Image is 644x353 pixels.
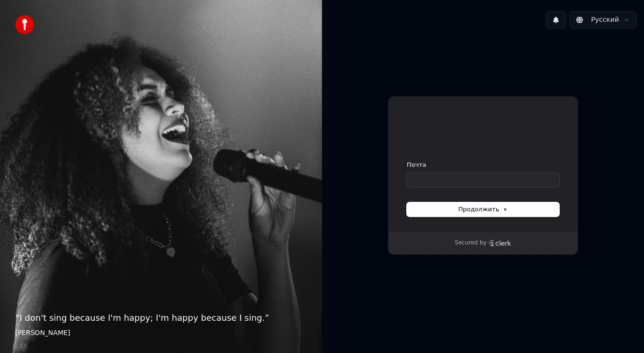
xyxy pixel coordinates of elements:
footer: [PERSON_NAME] [15,328,307,338]
img: youka [15,15,34,34]
a: Clerk logo [489,240,511,246]
p: Secured by [455,239,486,247]
p: “ I don't sing because I'm happy; I'm happy because I sing. ” [15,311,307,325]
span: Продолжить [458,205,508,214]
button: Продолжить [407,202,559,217]
label: Почта [407,161,426,169]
